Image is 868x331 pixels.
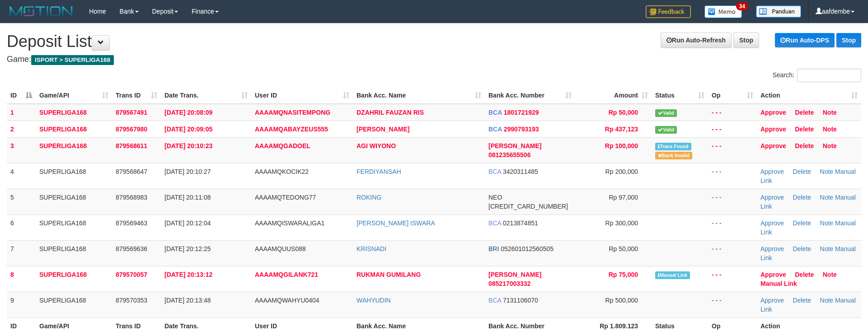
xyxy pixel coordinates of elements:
span: AAAAMQGILANK721 [255,271,318,278]
a: Note [823,142,837,149]
th: Amount: activate to sort column ascending [575,87,652,104]
span: Manually Linked [655,271,690,279]
td: 8 [7,266,36,292]
td: - - - [708,240,757,266]
a: Delete [795,271,814,278]
a: Note [820,297,834,304]
span: BRI [488,245,499,252]
span: [PERSON_NAME] [488,142,541,149]
a: KRISNADI [357,245,386,252]
td: SUPERLIGA168 [36,214,112,240]
h1: Deposit List [7,33,861,51]
span: Rp 300,000 [605,219,638,227]
a: Note [820,168,834,175]
span: 34 [736,2,748,10]
th: Status: activate to sort column ascending [652,87,708,104]
span: AAAAMQABAYZEUS555 [255,126,328,133]
span: 879568647 [116,168,147,175]
span: Copy 2990793193 to clipboard [504,126,539,133]
span: Rp 97,000 [609,194,638,201]
span: BCA [488,126,502,133]
span: [DATE] 20:11:08 [164,194,211,201]
td: - - - [708,163,757,189]
span: Copy 7131106070 to clipboard [503,297,538,304]
span: 879570353 [116,297,147,304]
span: 879567980 [116,126,147,133]
a: Delete [795,126,814,133]
a: Run Auto-Refresh [661,33,732,48]
img: panduan.png [756,5,801,18]
span: Rp 437,123 [605,126,638,133]
a: [PERSON_NAME] ISWARA [357,219,435,227]
a: Approve [760,194,784,201]
th: Action: activate to sort column ascending [757,87,861,104]
span: [DATE] 20:13:48 [164,297,211,304]
span: Rp 75,000 [609,271,638,278]
span: NEO [488,194,502,201]
span: [DATE] 20:13:12 [164,271,212,278]
td: SUPERLIGA168 [36,189,112,214]
img: Button%20Memo.svg [704,5,742,18]
td: SUPERLIGA168 [36,163,112,189]
th: Bank Acc. Number: activate to sort column ascending [485,87,575,104]
span: Rp 100,000 [605,142,638,149]
a: Stop [733,33,759,48]
span: 879570057 [116,271,147,278]
td: 1 [7,104,36,121]
span: AAAAMQKOCIK22 [255,168,309,175]
a: DZAHRIL FAUZAN RIS [357,109,424,116]
td: 3 [7,137,36,163]
td: SUPERLIGA168 [36,292,112,317]
td: - - - [708,266,757,292]
a: ROKING [357,194,381,201]
span: AAAAMQWAHYU0404 [255,297,319,304]
td: 4 [7,163,36,189]
a: Approve [760,109,786,116]
a: Manual Link [760,219,856,236]
span: Copy 085217003332 to clipboard [488,280,530,287]
a: Delete [793,219,811,227]
a: Delete [795,142,814,149]
span: AAAAMQGADOEL [255,142,310,149]
span: AAAAMQISWARALIGA1 [255,219,324,227]
span: Valid transaction [655,109,677,117]
span: Rp 50,000 [609,109,638,116]
td: SUPERLIGA168 [36,104,112,121]
span: Copy 052601012560505 to clipboard [501,245,554,252]
span: 879569636 [116,245,147,252]
a: Approve [760,271,786,278]
a: AGI WIYONO [357,142,396,149]
span: Valid transaction [655,126,677,134]
img: MOTION_logo.png [7,5,75,18]
a: Note [823,271,837,278]
a: Note [823,109,837,116]
a: Stop [836,33,861,47]
span: 879567491 [116,109,147,116]
span: [PERSON_NAME] [488,271,541,278]
a: RUKMAN GUMILANG [357,271,421,278]
th: Bank Acc. Name: activate to sort column ascending [353,87,485,104]
a: Note [820,219,834,227]
th: Trans ID: activate to sort column ascending [112,87,161,104]
td: - - - [708,104,757,121]
label: Search: [773,69,861,82]
td: 9 [7,292,36,317]
span: Rp 200,000 [605,168,638,175]
td: 5 [7,189,36,214]
th: Game/API: activate to sort column ascending [36,87,112,104]
a: Approve [760,142,786,149]
span: AAAAMQUUS088 [255,245,306,252]
td: 7 [7,240,36,266]
a: Manual Link [760,280,797,287]
span: [DATE] 20:08:09 [164,109,212,116]
a: Run Auto-DPS [775,33,835,47]
a: Delete [793,168,811,175]
span: 879568611 [116,142,147,149]
span: Similar transaction found [655,143,691,150]
td: 2 [7,121,36,137]
span: 879568983 [116,194,147,201]
span: Rp 500,000 [605,297,638,304]
span: 879569463 [116,219,147,227]
a: Delete [795,109,814,116]
td: SUPERLIGA168 [36,137,112,163]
